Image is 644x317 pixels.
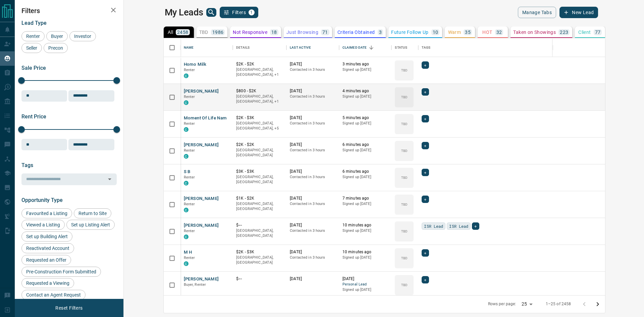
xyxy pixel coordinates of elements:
[184,276,219,282] button: [PERSON_NAME]
[546,301,571,307] p: 1–25 of 2458
[342,228,388,233] p: Signed up [DATE]
[184,121,195,126] span: Renter
[184,142,219,148] button: [PERSON_NAME]
[21,20,47,26] span: Lead Type
[21,290,86,300] div: Contact an Agent Request
[220,7,258,18] button: Filters1
[401,175,408,180] p: TBD
[66,220,115,230] div: Set up Listing Alert
[342,148,388,153] p: Signed up [DATE]
[165,7,203,18] h1: My Leads
[271,30,277,35] p: 18
[206,8,216,17] button: search button
[236,201,283,212] p: [GEOGRAPHIC_DATA], [GEOGRAPHIC_DATA]
[519,299,535,309] div: 25
[236,169,283,174] p: $3K - $3K
[424,169,426,176] span: +
[422,196,429,203] div: +
[290,276,336,282] p: [DATE]
[184,100,189,105] div: condos.ca
[236,196,283,201] p: $1K - $2K
[290,38,311,57] div: Last Active
[184,175,195,179] span: Renter
[401,68,408,73] p: TBD
[322,30,328,35] p: 71
[184,202,195,206] span: Renter
[184,222,219,229] button: [PERSON_NAME]
[401,121,408,126] p: TBD
[482,30,492,35] p: HOT
[180,38,233,57] div: Name
[401,256,408,261] p: TBD
[342,282,388,287] span: Personal Lead
[236,88,283,94] p: $800 - $2K
[560,30,568,35] p: 223
[24,222,62,227] span: Viewed a Listing
[422,276,429,283] div: +
[474,223,477,229] span: +
[177,30,189,35] p: 2458
[24,45,40,51] span: Seller
[21,113,46,120] span: Rent Price
[290,169,336,174] p: [DATE]
[286,38,339,57] div: Last Active
[184,38,194,57] div: Name
[69,31,96,41] div: Investor
[236,228,283,239] p: [GEOGRAPHIC_DATA], [GEOGRAPHIC_DATA]
[290,61,336,67] p: [DATE]
[391,30,428,35] p: Future Follow Up
[379,30,382,35] p: 3
[342,169,388,174] p: 6 minutes ago
[465,30,471,35] p: 35
[424,89,426,95] span: +
[290,67,336,72] p: Contacted in 3 hours
[46,45,65,51] span: Precon
[21,43,42,53] div: Seller
[21,255,71,265] div: Requested an Offer
[342,115,388,121] p: 5 minutes ago
[578,30,591,35] p: Client
[184,88,219,95] button: [PERSON_NAME]
[342,61,388,67] p: 3 minutes ago
[74,208,111,218] div: Return to Site
[290,196,336,201] p: [DATE]
[595,30,601,35] p: 77
[342,201,388,207] p: Signed up [DATE]
[233,30,267,35] p: Not Responsive
[24,269,99,274] span: Pre-Construction Form Submitted
[290,88,336,94] p: [DATE]
[342,142,388,148] p: 6 minutes ago
[184,95,195,99] span: Renter
[24,246,72,251] span: Reactivated Account
[236,94,283,104] p: Toronto
[184,73,189,78] div: condos.ca
[401,282,408,287] p: TBD
[290,222,336,228] p: [DATE]
[337,30,375,35] p: Criteria Obtained
[44,43,68,53] div: Precon
[236,249,283,255] p: $2K - $3K
[184,208,189,212] div: condos.ca
[236,115,283,121] p: $2K - $3K
[236,148,283,158] p: [GEOGRAPHIC_DATA], [GEOGRAPHIC_DATA]
[342,249,388,255] p: 10 minutes ago
[424,276,426,283] span: +
[433,30,438,35] p: 10
[21,162,33,168] span: Tags
[46,31,68,41] div: Buyer
[342,94,388,99] p: Signed up [DATE]
[472,222,479,230] div: +
[21,278,74,288] div: Requested a Viewing
[513,30,556,35] p: Taken on Showings
[236,38,250,57] div: Details
[69,222,112,227] span: Set up Listing Alert
[401,202,408,207] p: TBD
[21,65,46,71] span: Sale Price
[290,255,336,260] p: Contacted in 3 hours
[424,196,426,203] span: +
[448,30,461,35] p: Warm
[401,148,408,153] p: TBD
[424,250,426,256] span: +
[339,38,392,57] div: Claimed Date
[496,30,502,35] p: 32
